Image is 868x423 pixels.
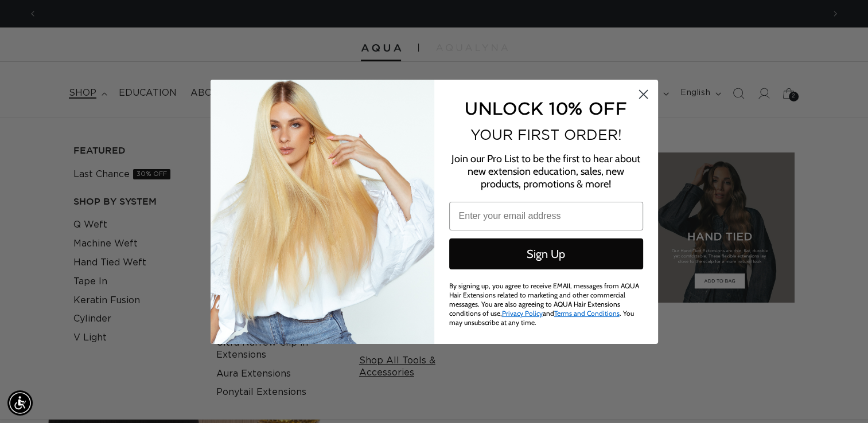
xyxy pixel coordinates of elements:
a: Terms and Conditions [554,309,620,318]
span: YOUR FIRST ORDER! [470,127,622,143]
span: UNLOCK 10% OFF [465,99,627,117]
div: Accessibility Menu [7,390,33,416]
input: Enter your email address [449,202,643,230]
img: daab8b0d-f573-4e8c-a4d0-05ad8d765127.png [211,80,434,344]
span: By signing up, you agree to receive EMAIL messages from AQUA Hair Extensions related to marketing... [449,281,639,327]
span: Join our Pro List to be the first to hear about new extension education, sales, new products, pro... [451,152,640,190]
button: Sign Up [449,238,643,269]
button: Close dialog [633,84,653,104]
a: Privacy Policy [502,309,543,318]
